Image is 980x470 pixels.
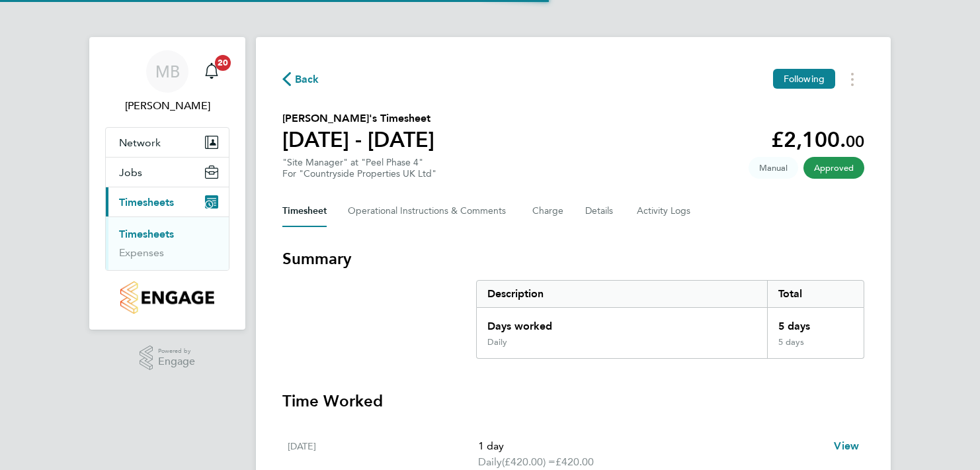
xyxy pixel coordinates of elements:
[282,391,864,412] h3: Time Worked
[106,158,229,187] button: Jobs
[348,195,511,227] button: Operational Instructions & Comments
[106,216,229,270] div: Timesheets
[119,166,142,179] span: Jobs
[477,308,767,337] div: Days worked
[106,187,229,216] button: Timesheets
[288,438,478,470] div: [DATE]
[767,281,864,307] div: Total
[282,71,319,87] button: Back
[282,195,327,227] button: Timesheet
[502,455,555,468] span: (£420.00) =
[749,157,798,179] span: This timesheet was manually created.
[119,228,174,240] a: Timesheets
[532,195,564,227] button: Charge
[476,280,864,359] div: Summary
[834,440,859,452] span: View
[803,157,864,179] span: This timesheet has been approved.
[105,281,229,314] a: Go to home page
[555,455,594,468] span: £420.00
[282,168,436,179] div: For "Countryside Properties UK Ltd"
[215,55,231,71] span: 20
[119,246,164,259] a: Expenses
[120,281,214,314] img: countryside-properties-logo-retina.png
[771,127,864,152] app-decimal: £2,100.
[477,281,767,307] div: Description
[158,346,195,357] span: Powered by
[784,73,825,85] span: Following
[282,111,434,126] h2: [PERSON_NAME]'s Timesheet
[105,50,229,114] a: MB[PERSON_NAME]
[282,126,434,153] h1: [DATE] - [DATE]
[834,438,859,454] a: View
[637,195,692,227] button: Activity Logs
[846,132,864,151] span: 00
[585,195,616,227] button: Details
[106,128,229,157] button: Network
[140,346,196,371] a: Powered byEngage
[198,50,225,93] a: 20
[767,337,864,358] div: 5 days
[295,71,319,87] span: Back
[119,136,161,149] span: Network
[478,454,502,470] span: Daily
[767,308,864,337] div: 5 days
[158,356,195,367] span: Engage
[840,69,864,89] button: Timesheets Menu
[773,69,835,89] button: Following
[478,438,823,454] p: 1 day
[119,196,174,209] span: Timesheets
[487,337,507,348] div: Daily
[105,98,229,114] span: Mihai Balan
[282,248,864,269] h3: Summary
[89,37,245,330] nav: Main navigation
[155,63,180,80] span: MB
[282,157,436,179] div: "Site Manager" at "Peel Phase 4"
